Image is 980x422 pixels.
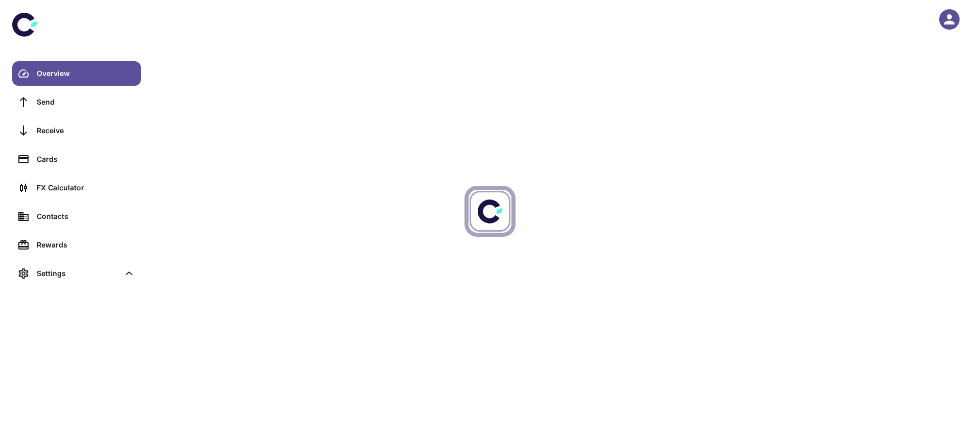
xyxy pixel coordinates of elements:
[37,268,119,279] div: Settings
[12,176,141,200] a: FX Calculator
[12,147,141,171] a: Cards
[37,182,135,193] div: FX Calculator
[37,239,135,251] div: Rewards
[37,211,135,222] div: Contacts
[37,154,135,165] div: Cards
[12,61,141,86] a: Overview
[12,233,141,257] a: Rewards
[12,204,141,229] a: Contacts
[12,261,141,286] div: Settings
[12,90,141,114] a: Send
[37,96,135,108] div: Send
[12,118,141,143] a: Receive
[37,68,135,79] div: Overview
[37,125,135,136] div: Receive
